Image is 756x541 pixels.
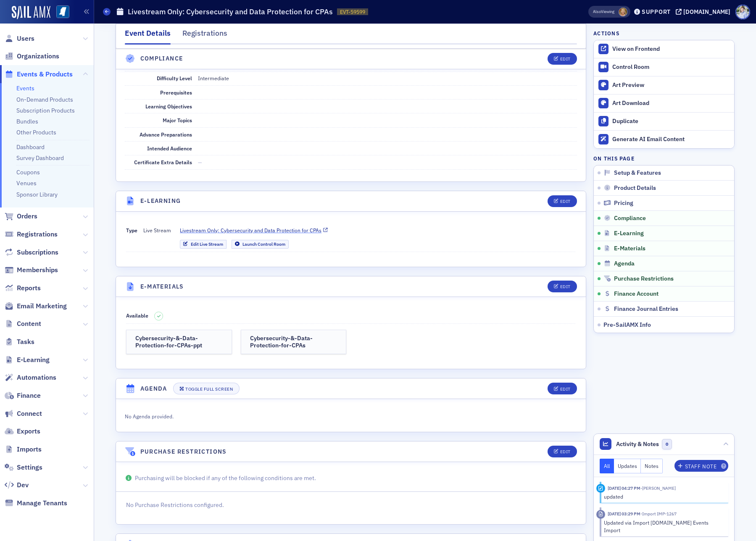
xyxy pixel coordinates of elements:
[17,409,42,418] span: Connect
[614,305,678,313] span: Finance Journal Entries
[594,112,734,130] button: Duplicate
[674,460,729,472] button: Staff Note
[16,143,45,151] a: Dashboard
[17,319,41,328] span: Content
[17,481,29,490] span: Dev
[640,485,676,491] span: Ellen Vaughn
[160,89,192,96] span: Prerequisites
[614,184,656,192] span: Product Details
[640,511,677,517] span: Import IMP-1267
[126,501,575,509] p: No Purchase Restrictions configured.
[594,40,734,58] a: View on Frontend
[5,265,58,275] a: Memberships
[594,58,734,76] a: Control Room
[614,200,633,207] span: Pricing
[548,195,577,207] button: Edit
[614,215,646,222] span: Compliance
[140,131,192,138] span: Advance Preparations
[16,96,73,103] a: On-Demand Products
[594,130,734,148] button: Generate AI Email Content
[612,63,730,71] div: Control Room
[135,335,223,349] h3: Cybersecurity-&-Data-Protection-for-CPAs-ppt
[56,5,69,18] img: SailAMX
[608,485,640,491] time: 9/12/2025 04:27 PM
[16,154,64,162] a: Survey Dashboard
[5,445,42,454] a: Imports
[50,5,69,20] a: View Homepage
[16,168,40,176] a: Coupons
[608,511,640,517] time: 5/5/2025 03:29 PM
[185,387,233,391] div: Toggle Full Screen
[17,355,50,365] span: E-Learning
[560,387,571,391] div: Edit
[16,107,75,114] a: Subscription Products
[683,8,730,16] div: [DOMAIN_NAME]
[17,34,34,43] span: Users
[612,100,730,107] div: Art Download
[140,54,183,63] h4: Compliance
[5,355,50,365] a: E-Learning
[548,53,577,65] button: Edit
[594,76,734,94] a: Art Preview
[12,6,50,19] img: SailAMX
[17,373,56,382] span: Automations
[140,282,184,291] h4: E-Materials
[548,383,577,394] button: Edit
[5,373,56,382] a: Automations
[17,499,67,508] span: Manage Tenants
[560,449,571,454] div: Edit
[548,446,577,457] button: Edit
[5,70,73,79] a: Events & Products
[198,159,202,165] span: —
[612,136,730,143] div: Generate AI Email Content
[140,384,167,393] h4: Agenda
[642,8,671,16] div: Support
[250,335,337,349] h3: Cybersecurity-&-Data-Protection-for-CPAs
[17,212,37,221] span: Orders
[17,284,41,293] span: Reports
[593,9,614,15] span: Viewing
[593,29,619,37] h4: Actions
[614,230,644,237] span: E-Learning
[641,459,663,473] button: Notes
[17,463,42,472] span: Settings
[16,179,37,187] a: Venues
[241,330,347,354] a: Cybersecurity-&-Data-Protection-for-CPAs
[614,459,641,473] button: Updates
[126,227,137,234] span: Type
[16,129,56,136] a: Other Products
[143,226,171,249] span: Live Stream
[17,337,34,347] span: Tasks
[593,9,601,14] div: Also
[16,191,58,198] a: Sponsor Library
[126,330,232,354] a: Cybersecurity-&-Data-Protection-for-CPAs-ppt
[180,240,227,249] a: Edit Live Stream
[614,245,645,252] span: E-Materials
[614,260,635,268] span: Agenda
[604,519,723,534] div: Updated via Import [DOMAIN_NAME] Events Import
[5,391,41,400] a: Finance
[16,118,38,125] a: Bundles
[5,481,29,490] a: Dev
[17,230,58,239] span: Registrations
[157,75,192,81] span: Difficulty Level
[619,8,627,16] span: Ellen Vaughn
[5,52,59,61] a: Organizations
[145,103,192,110] span: Learning Objectives
[17,248,58,257] span: Subscriptions
[676,9,733,15] button: [DOMAIN_NAME]
[5,337,34,347] a: Tasks
[5,34,34,43] a: Users
[198,75,229,81] span: Intermediate
[548,281,577,292] button: Edit
[612,45,730,53] div: View on Frontend
[5,230,58,239] a: Registrations
[614,275,674,283] span: Purchase Restrictions
[17,302,67,311] span: Email Marketing
[616,440,659,449] span: Activity & Notes
[560,284,571,289] div: Edit
[125,411,407,420] div: No Agenda provided.
[662,439,672,449] span: 0
[5,302,67,311] a: Email Marketing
